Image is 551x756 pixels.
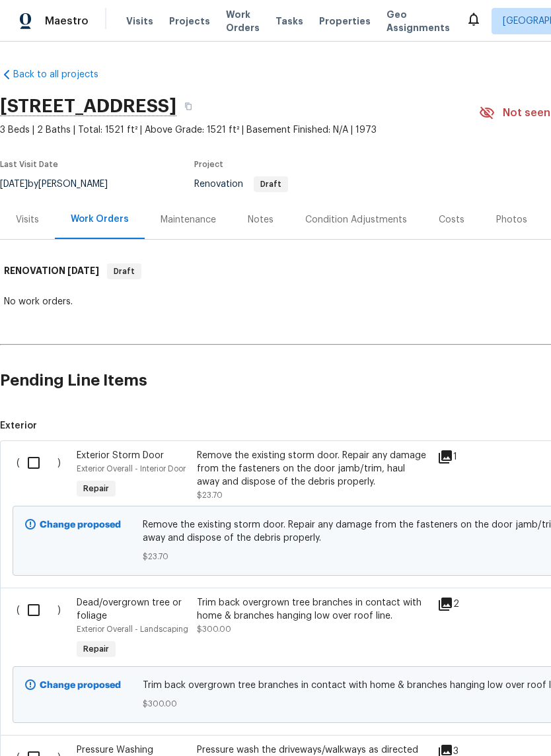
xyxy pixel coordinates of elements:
b: Change proposed [40,681,121,690]
span: Draft [108,265,140,278]
span: [DATE] [67,266,99,275]
div: ( ) [13,592,73,666]
span: Renovation [194,180,288,189]
span: Maestro [45,15,89,28]
span: $23.70 [197,491,223,499]
div: Maintenance [161,213,216,226]
div: Visits [16,213,39,226]
span: Properties [319,15,371,28]
span: $300.00 [197,625,231,633]
h6: RENOVATION [4,263,99,279]
span: Work Orders [226,8,260,34]
span: Exterior Storm Door [77,451,164,460]
div: 2 [437,596,490,612]
div: Remove the existing storm door. Repair any damage from the fasteners on the door jamb/trim, haul ... [197,449,429,489]
div: Photos [496,213,527,226]
div: Trim back overgrown tree branches in contact with home & branches hanging low over roof line. [197,596,429,623]
b: Change proposed [40,520,121,530]
span: Projects [169,15,210,28]
div: Work Orders [71,213,129,226]
span: Project [194,160,223,168]
span: Geo Assignments [386,8,450,34]
span: Exterior Overall - Interior Door [77,465,186,473]
span: Repair [78,482,114,495]
span: Exterior Overall - Landscaping [77,625,188,633]
span: Tasks [275,17,303,26]
div: Costs [439,213,464,226]
div: ( ) [13,445,73,506]
span: Draft [255,180,287,188]
span: Pressure Washing [77,745,153,755]
button: Copy Address [176,94,200,118]
div: Condition Adjustments [305,213,407,226]
span: Dead/overgrown tree or foliage [77,598,182,621]
div: 1 [437,449,490,465]
span: Visits [126,15,153,28]
div: Notes [248,213,274,226]
span: Repair [78,642,114,656]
